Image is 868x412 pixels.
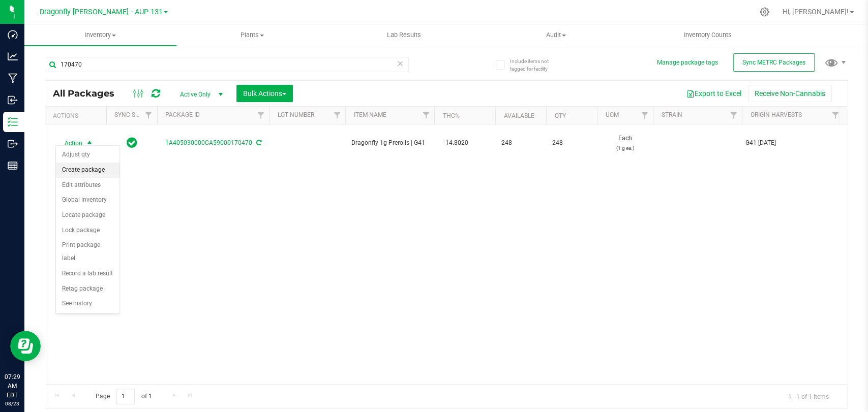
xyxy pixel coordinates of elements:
span: 248 [501,138,540,148]
inline-svg: Analytics [8,51,18,61]
a: Filter [417,107,434,124]
a: Plants [176,24,328,46]
iframe: Resource center [10,331,41,361]
inline-svg: Outbound [8,139,18,149]
p: (1 g ea.) [603,143,647,153]
a: Filter [827,107,844,124]
a: 1A405030000CA59000170470 [165,139,252,146]
a: Origin Harvests [750,111,801,118]
span: Inventory [24,30,176,40]
li: Adjust qty [56,147,119,163]
a: Filter [328,107,345,124]
a: Audit [480,24,632,46]
button: Export to Excel [680,85,748,102]
a: Filter [140,107,157,124]
span: Sync METRC Packages [742,59,805,66]
li: Retag package [56,281,119,297]
a: Filter [725,107,742,124]
a: Strain [661,111,682,118]
inline-svg: Dashboard [8,29,18,40]
a: Inventory Counts [632,24,784,46]
p: 07:29 AM EDT [5,372,20,400]
a: UOM [605,111,618,118]
span: Clear [397,57,404,70]
span: Bulk Actions [243,89,286,98]
li: Create package [56,163,119,178]
inline-svg: Inbound [8,95,18,105]
a: Qty [554,112,565,119]
button: Sync METRC Packages [733,53,815,72]
span: Dragonfly 1g Prerolls | G41 [351,138,428,148]
li: See history [56,296,119,311]
span: In Sync [127,136,137,150]
input: Search Package ID, Item Name, SKU, Lot or Part Number... [45,57,409,72]
span: select [83,136,96,150]
div: G41 [DATE] [745,138,841,148]
a: Sync Status [114,111,154,118]
div: Actions [53,112,102,119]
span: Each [603,134,647,153]
inline-svg: Reports [8,161,18,171]
span: Plants [177,30,328,40]
a: Item Name [353,111,386,118]
li: Lock package [56,223,119,238]
span: Dragonfly [PERSON_NAME] - AUP 131 [40,8,163,16]
a: THC% [442,112,459,119]
span: 248 [552,138,591,148]
button: Manage package tags [657,58,718,67]
span: Inventory Counts [670,30,745,40]
li: Locate package [56,208,119,223]
span: Sync from Compliance System [255,139,261,146]
span: Hi, [PERSON_NAME]! [783,8,849,16]
a: Filter [252,107,269,124]
span: Lab Results [373,30,435,40]
li: Edit attributes [56,178,119,193]
button: Receive Non-Cannabis [748,85,832,102]
a: Lab Results [328,24,480,46]
a: Available [503,112,534,119]
span: All Packages [53,88,125,99]
a: Package ID [165,111,200,118]
li: Global inventory [56,193,119,208]
span: 14.8020 [440,136,473,150]
button: Bulk Actions [236,85,293,102]
inline-svg: Manufacturing [8,73,18,83]
a: Inventory [24,24,176,46]
a: Filter [636,107,653,124]
span: Page of 1 [87,389,160,404]
span: Include items not tagged for facility [510,57,560,73]
div: Manage settings [758,7,771,17]
p: 08/23 [5,400,20,407]
span: Audit [481,30,632,40]
input: 1 [116,389,135,404]
li: Record a lab result [56,266,119,281]
span: Action [55,136,83,150]
inline-svg: Inventory [8,117,18,127]
span: 1 - 1 of 1 items [780,389,837,404]
li: Print package label [56,238,119,266]
a: Lot Number [277,111,314,118]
